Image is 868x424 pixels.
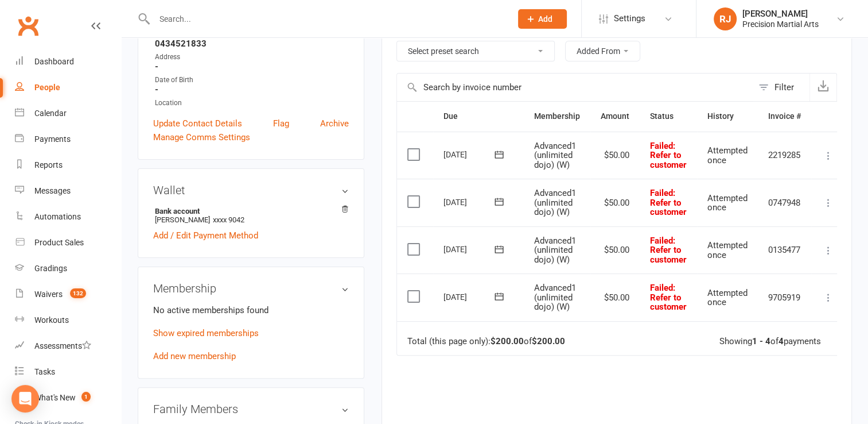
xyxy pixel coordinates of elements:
[697,102,758,131] th: History
[155,52,349,63] div: Address
[758,102,811,131] th: Invoice #
[650,236,687,265] span: : Refer to customer
[707,288,748,308] span: Attempted once
[34,83,60,92] div: People
[14,11,42,40] a: Clubworx
[155,38,349,49] strong: 0434521833
[213,215,244,224] span: xxxx 9042
[650,283,687,312] span: Failed
[153,184,349,196] h3: Wallet
[534,188,576,217] span: Advanced1 (unlimited dojo) (W)
[443,193,496,211] div: [DATE]
[491,336,524,346] strong: $200.00
[614,6,645,32] span: Settings
[443,288,496,306] div: [DATE]
[15,230,121,256] a: Product Sales
[34,186,71,195] div: Messages
[753,74,809,101] button: Filter
[590,273,640,321] td: $50.00
[758,179,811,226] td: 0747948
[15,256,121,282] a: Gradings
[534,283,576,312] span: Advanced1 (unlimited dojo) (W)
[397,74,753,101] input: Search by invoice number
[153,328,259,338] a: Show expired memberships
[34,134,71,144] div: Payments
[15,307,121,333] a: Workouts
[34,238,84,247] div: Product Sales
[758,226,811,274] td: 0135477
[707,240,748,260] span: Attempted once
[15,49,121,75] a: Dashboard
[34,264,67,273] div: Gradings
[650,188,687,217] span: Failed
[34,290,63,299] div: Waivers
[433,102,524,131] th: Due
[650,188,687,217] span: : Refer to customer
[15,101,121,126] a: Calendar
[774,80,794,94] div: Filter
[153,117,242,130] a: Update Contact Details
[34,57,74,66] div: Dashboard
[81,392,91,402] span: 1
[151,11,503,27] input: Search...
[707,145,748,165] span: Attempted once
[15,385,121,411] a: What's New1
[15,75,121,101] a: People
[524,102,590,131] th: Membership
[153,229,258,242] a: Add / Edit Payment Method
[153,130,250,144] a: Manage Comms Settings
[518,9,567,29] button: Add
[538,14,552,24] span: Add
[34,367,55,376] div: Tasks
[443,240,496,258] div: [DATE]
[443,145,496,163] div: [DATE]
[779,336,784,346] strong: 4
[407,337,565,346] div: Total (this page only): of
[15,282,121,307] a: Waivers 132
[155,98,349,109] div: Location
[742,19,819,29] div: Precision Martial Arts
[153,282,349,295] h3: Membership
[155,61,349,72] strong: -
[153,351,236,361] a: Add new membership
[153,303,349,317] p: No active memberships found
[155,75,349,86] div: Date of Birth
[34,160,63,169] div: Reports
[650,236,687,265] span: Failed
[320,117,349,130] a: Archive
[590,132,640,179] td: $50.00
[650,283,687,312] span: : Refer to customer
[15,152,121,178] a: Reports
[70,288,86,298] span: 132
[714,7,737,30] div: RJ
[15,178,121,204] a: Messages
[534,141,576,170] span: Advanced1 (unlimited dojo) (W)
[15,359,121,385] a: Tasks
[153,205,349,226] li: [PERSON_NAME]
[707,193,748,213] span: Attempted once
[153,403,349,415] h3: Family Members
[590,102,640,131] th: Amount
[650,141,687,170] span: Failed
[590,226,640,274] td: $50.00
[34,315,69,325] div: Workouts
[752,336,770,346] strong: 1 - 4
[34,212,81,221] div: Automations
[34,393,76,402] div: What's New
[742,9,819,19] div: [PERSON_NAME]
[758,273,811,321] td: 9705919
[532,336,565,346] strong: $200.00
[155,84,349,95] strong: -
[15,204,121,230] a: Automations
[34,341,91,350] div: Assessments
[640,102,697,131] th: Status
[590,179,640,226] td: $50.00
[719,337,821,346] div: Showing of payments
[650,141,687,170] span: : Refer to customer
[15,126,121,152] a: Payments
[534,236,576,265] span: Advanced1 (unlimited dojo) (W)
[155,207,343,215] strong: Bank account
[758,132,811,179] td: 2219285
[15,333,121,359] a: Assessments
[11,385,39,413] div: Open Intercom Messenger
